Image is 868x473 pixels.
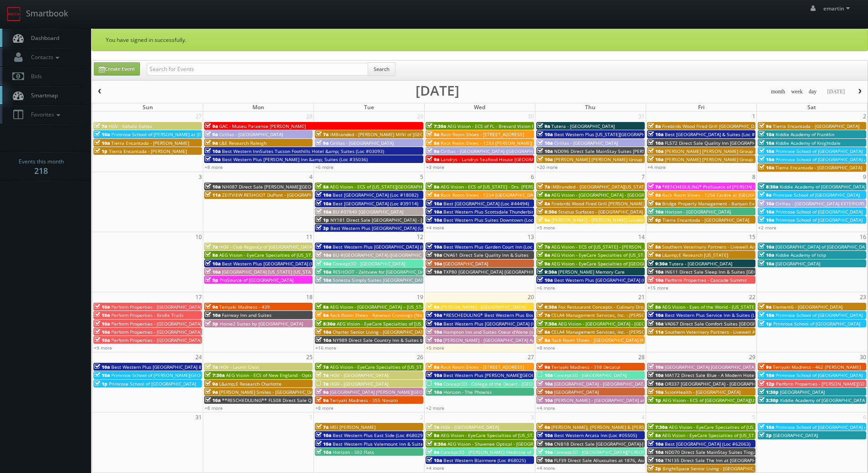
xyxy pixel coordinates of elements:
span: AEG Vision - EyeCare Specialties of [US_STATE][PERSON_NAME] Eyecare Associates [337,320,518,327]
span: Best Western InnSuites Tucson Foothills Hotel &amp; Suites (Loc #03093) [222,148,384,154]
span: Charter Senior Living - [GEOGRAPHIC_DATA] [333,329,427,335]
span: [GEOGRAPHIC_DATA] - [GEOGRAPHIC_DATA] [554,381,647,387]
span: Landrys - Landrys Seafood House [GEOGRAPHIC_DATA] GALV [441,156,571,163]
span: AEG Vision - Eyes of the World - [US_STATE][GEOGRAPHIC_DATA] [662,304,801,310]
span: Rack Room Shoes - [GEOGRAPHIC_DATA] (No Rush) [551,337,661,343]
span: 10a [426,200,442,207]
span: 10a [426,337,442,343]
span: HGV - Kohala Suites [108,123,152,129]
span: 8a [648,244,661,250]
a: +4 more [426,224,444,231]
span: 10a [648,277,663,283]
span: 10a [205,148,221,154]
span: 8a [426,183,439,190]
span: 10a [205,156,221,163]
span: 7a [648,183,661,190]
span: 8a [537,192,550,198]
span: Kiddie Academy of Knightdale [776,140,841,146]
a: +2 more [758,224,776,231]
span: 10a [426,260,442,267]
span: 9a [759,192,771,198]
span: Primrose School of [PERSON_NAME][GEOGRAPHIC_DATA] [111,372,234,378]
span: Concept3D - College of the Desert - [GEOGRAPHIC_DATA] [443,381,566,387]
span: Best [GEOGRAPHIC_DATA] & Suites (Loc #37117) [665,131,770,137]
span: Sonesta Simply Suites [GEOGRAPHIC_DATA] [333,277,427,283]
span: ND096 Direct Sale MainStay Suites [PERSON_NAME] [554,148,669,154]
span: 10a [205,312,221,318]
span: CNA61 Direct Sale Quality Inn & Suites [443,252,529,258]
span: 9a [426,156,439,163]
span: IN611 Direct Sale Sleep Inn & Suites [GEOGRAPHIC_DATA] [665,269,791,275]
span: Dashboard [26,34,59,42]
span: 9a [205,131,218,137]
span: 9a [648,200,661,207]
a: +3 more [426,164,444,170]
span: 8:30a [759,183,778,190]
span: Best Western Plus Suites Downtown (Loc #61037) [443,217,553,223]
span: HGV - [GEOGRAPHIC_DATA] [330,372,388,378]
span: 8a [537,337,550,343]
span: 10a [537,140,553,146]
a: +16 more [315,345,336,351]
span: L&amp;E Research Charlotte [219,381,282,387]
a: +20 more [537,164,558,170]
span: 10a [316,337,331,343]
span: 1p [94,381,108,387]
button: day [806,86,820,97]
span: 10a [759,164,774,171]
span: Best [GEOGRAPHIC_DATA] (Loc #18082) [333,192,418,198]
span: 10a [759,200,774,207]
span: Perform Properties - [GEOGRAPHIC_DATA] [111,304,201,310]
span: [PERSON_NAME] - [PERSON_NAME] London Avalon [551,217,661,223]
span: 9a [537,260,550,267]
span: 10a [205,260,221,267]
span: Element6 - [GEOGRAPHIC_DATA] [773,304,842,310]
span: 10a [426,320,442,327]
span: 10a [648,312,663,318]
span: Primrose School of [GEOGRAPHIC_DATA] [776,372,863,378]
span: 7a [316,131,329,137]
span: Tierra Encantada - [GEOGRAPHIC_DATA] [773,123,859,129]
span: 10a [316,200,331,207]
span: Tierra Encantada - [PERSON_NAME] [111,140,189,146]
span: [PERSON_NAME] - [GEOGRAPHIC_DATA] Apartments [443,337,555,343]
span: 8a [537,200,550,207]
span: Perform Properties - [GEOGRAPHIC_DATA] [111,320,201,327]
span: Best Western Plus [PERSON_NAME][GEOGRAPHIC_DATA]/[PERSON_NAME][GEOGRAPHIC_DATA] (Loc #10397) [443,372,678,378]
span: 10a [426,312,442,318]
span: 9a [426,304,439,310]
span: emartin [823,5,853,12]
span: Primrose School of [GEOGRAPHIC_DATA] [776,148,863,154]
span: 8:30a [316,320,335,327]
span: [GEOGRAPHIC_DATA] [US_STATE] [US_STATE] [222,269,318,275]
span: 10a [426,252,442,258]
span: Best [GEOGRAPHIC_DATA] (Loc #44494) [443,200,529,207]
span: Rack Room Shoes - 1253 [PERSON_NAME][GEOGRAPHIC_DATA] [441,140,576,146]
span: 10a [759,312,774,318]
span: 7a [537,244,550,250]
span: 10a [426,244,442,250]
span: Best Western Plus [GEOGRAPHIC_DATA] (Loc #62024) [333,244,448,250]
span: Rack Room Shoes - 1254 [GEOGRAPHIC_DATA] [441,192,540,198]
span: Perform Properties - [GEOGRAPHIC_DATA] [111,329,201,335]
span: 10a [316,260,331,267]
span: 9a [205,140,218,146]
span: 9a [648,252,661,258]
span: Teriyaki Madness - 318 Decatur [551,364,621,370]
span: 10a [759,252,774,258]
span: 10a [94,131,110,137]
span: CELA4 Management Services, Inc. - [PERSON_NAME] Genesis [551,329,684,335]
span: 10a [316,269,331,275]
span: Firebirds Wood Fired Grill [PERSON_NAME] [551,200,644,207]
span: 10a [94,304,110,310]
span: 10a [316,209,331,215]
span: iMBranded - [GEOGRAPHIC_DATA][US_STATE] Toyota [551,183,665,190]
a: +5 more [537,224,555,231]
span: 7a [205,364,218,370]
span: Southern Veterinary Partners - Livewell Animal Urgent Care of Goodyear [665,329,823,335]
span: Fairway Inn and Suites [222,312,272,318]
a: +6 more [315,164,334,170]
span: AEG Vision - EyeCare Specialties of [US_STATE] – [PERSON_NAME] Eye Care [330,364,493,370]
span: 5p [205,277,218,283]
span: 10a [759,244,774,250]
